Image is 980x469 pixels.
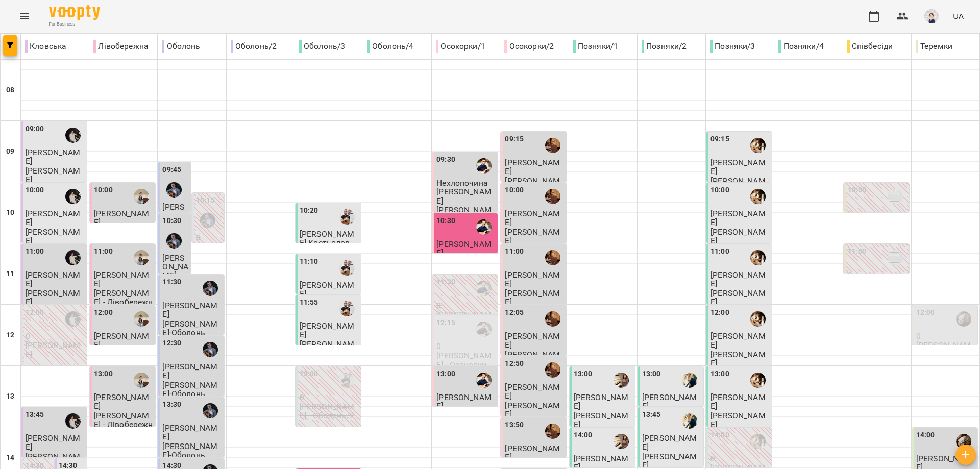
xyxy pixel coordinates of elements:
[200,213,215,228] img: Олексій КОЧЕТОВ
[476,281,492,296] div: Віктор АРТЕМЕНКО
[436,392,492,411] span: [PERSON_NAME]
[710,177,770,194] p: [PERSON_NAME]
[300,368,318,380] label: 13:00
[196,242,222,286] p: [PERSON_NAME]-Оболонь
[436,310,496,328] p: [PERSON_NAME] - Осокорки
[134,311,149,327] img: Ельміра АЛІЄВА
[94,411,153,438] p: [PERSON_NAME] - Лівобережна
[196,233,222,242] p: 0
[505,289,564,307] p: [PERSON_NAME]
[436,317,455,329] label: 12:15
[574,430,593,441] label: 14:00
[162,362,217,380] span: [PERSON_NAME]
[300,402,359,420] p: [PERSON_NAME] - Оболонь/2
[750,373,766,388] img: Сергій ВЛАСОВИЧ
[300,229,355,248] span: [PERSON_NAME] Костьолов
[65,128,81,143] img: Анна ГОРБУЛІНА
[710,40,755,53] p: Позняки/3
[505,185,524,196] label: 10:00
[710,454,770,463] p: 0
[26,409,44,421] label: 13:45
[710,289,770,307] p: [PERSON_NAME]
[750,138,766,153] div: Сергій ВЛАСОВИЧ
[436,215,455,227] label: 10:30
[93,40,149,53] p: Лівобережна
[545,189,560,204] div: Юлія ПОГОРЄЛОВА
[710,209,766,227] span: [PERSON_NAME]
[6,452,14,463] h6: 14
[545,311,560,327] img: Юлія ПОГОРЄЛОВА
[436,206,496,224] p: [PERSON_NAME] - Осокорки
[574,392,629,411] span: [PERSON_NAME]
[476,373,492,388] div: Віктор АРТЕМЕНКО
[505,134,524,145] label: 09:15
[162,277,181,288] label: 11:30
[134,250,149,265] img: Ельміра АЛІЄВА
[6,330,14,341] h6: 12
[436,301,496,310] p: 0
[476,158,492,174] div: Віктор АРТЕМЕНКО
[26,209,81,227] span: [PERSON_NAME]
[300,280,355,299] span: [PERSON_NAME]
[710,368,729,380] label: 13:00
[545,250,560,265] div: Юлія ПОГОРЄЛОВА
[476,322,492,337] img: Віктор АРТЕМЕНКО
[436,342,496,351] p: 0
[231,40,277,53] p: Оболонь/2
[750,250,766,265] img: Сергій ВЛАСОВИЧ
[26,289,85,307] p: [PERSON_NAME]
[339,260,355,276] img: Микита ГЛАЗУНОВ
[203,281,218,296] img: Олексій КОЧЕТОВ
[505,158,560,176] span: [PERSON_NAME]
[300,393,359,402] p: 0
[505,177,564,194] p: [PERSON_NAME]
[710,246,729,257] label: 11:00
[367,40,413,53] p: Оболонь/4
[642,433,697,452] span: [PERSON_NAME]
[682,373,697,388] img: Вікторія БОГДАН
[614,434,629,449] img: Ірина ЗЕНДРАН
[436,40,485,53] p: Осокорки/1
[505,331,560,350] span: [PERSON_NAME]
[65,413,81,429] div: Анна ГОРБУЛІНА
[94,246,113,257] label: 11:00
[956,434,971,449] div: Даниїл КАЛАШНИК
[300,256,318,267] label: 11:10
[476,219,492,235] img: Віктор АРТЕМЕНКО
[134,189,149,204] img: Ельміра АЛІЄВА
[162,381,222,399] p: [PERSON_NAME]-Оболонь
[505,270,560,288] span: [PERSON_NAME]
[505,401,564,419] p: [PERSON_NAME]
[162,164,181,176] label: 09:45
[162,215,181,227] label: 10:30
[545,138,560,153] img: Юлія ПОГОРЄЛОВА
[6,268,14,280] h6: 11
[847,40,893,53] p: Співбесіди
[166,233,182,249] img: Олексій КОЧЕТОВ
[750,434,766,449] div: Сергій ВЛАСОВИЧ
[94,270,149,288] span: [PERSON_NAME]
[300,340,359,358] p: [PERSON_NAME] - Оболонь/2
[956,311,971,327] div: Даниїл КАЛАШНИК
[49,21,100,28] span: For Business
[545,424,560,439] div: Юлія ПОГОРЄЛОВА
[505,382,560,401] span: [PERSON_NAME]
[25,40,66,53] p: Кловська
[26,307,44,318] label: 12:00
[300,297,318,308] label: 11:55
[162,338,181,349] label: 12:30
[710,134,729,145] label: 09:15
[339,209,355,225] img: Микита ГЛАЗУНОВ
[848,185,867,196] label: 10:00
[94,289,153,315] p: [PERSON_NAME] - Лівобережна
[94,368,113,380] label: 13:00
[505,419,524,431] label: 13:50
[642,409,661,421] label: 13:45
